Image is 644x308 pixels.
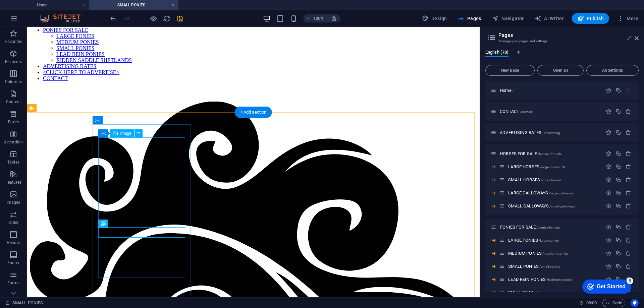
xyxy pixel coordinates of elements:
[458,15,481,22] span: Pages
[6,99,21,105] p: Content
[626,190,631,196] div: Remove
[541,178,561,182] span: /small-horses
[606,130,611,135] div: Settings
[508,251,568,256] span: Click to open page
[615,164,621,170] div: Duplicate
[498,88,602,93] div: Home/
[606,224,611,230] div: Settings
[615,237,621,243] div: Duplicate
[485,50,639,62] div: Language Tabs
[606,190,611,196] div: Settings
[498,130,602,135] div: ADVERTISING RATES/advertising
[7,260,19,265] p: Footer
[498,32,639,38] h2: Pages
[615,130,621,135] div: Duplicate
[617,15,638,22] span: More
[606,203,611,209] div: Settings
[626,263,631,269] div: Remove
[591,300,592,305] span: :
[549,191,574,195] span: /large-galloways
[89,1,178,9] h4: SMALL PONIES
[626,87,631,93] div: The startpage cannot be deleted
[626,203,631,209] div: Remove
[498,109,602,114] div: CONTACT/contact
[606,250,611,256] div: Settings
[488,68,532,72] span: New page
[498,38,625,44] h3: Manage your pages and settings
[589,68,636,72] span: All Settings
[506,165,602,169] div: LARGE HORSES/large-horses-78
[538,152,561,156] span: /horses-for-sale
[606,177,611,183] div: Settings
[606,237,611,243] div: Settings
[331,15,337,21] i: On resize automatically adjust zoom level to fit chosen device.
[606,151,611,157] div: Settings
[577,15,604,22] span: Publish
[500,130,560,135] span: Click to open page
[506,238,602,242] div: LARGE PONIES/large-ponies
[506,264,602,268] div: SMALL PONIES/small-ponies
[506,178,602,182] div: SMALL HORSES/small-horses
[532,13,567,24] button: AI Writer
[7,200,20,205] p: Images
[498,151,602,156] div: HORSES FOR SALE/horses-for-sale
[534,291,550,295] span: /shetlands
[508,177,561,182] span: Click to open page
[506,204,602,208] div: SMALL GALLOWAYS/small-galloways
[606,109,611,114] div: Settings
[50,1,56,8] div: 5
[615,177,621,183] div: Duplicate
[422,15,447,22] span: Design
[120,131,131,135] span: Image
[500,109,533,114] span: Click to open page
[500,225,560,230] span: Click to open page
[492,15,524,22] span: Navigator
[540,68,581,72] span: Open all
[4,139,23,145] p: Accordion
[549,204,575,208] span: /small-galloways
[540,165,565,169] span: /large-horses-78
[579,299,597,307] h6: Session time
[508,203,575,208] span: Click to open page
[615,190,621,196] div: Duplicate
[539,239,559,242] span: /large-ponies
[163,14,171,22] button: reload
[235,107,272,118] div: + Add section
[508,238,558,243] span: Click to open page
[542,131,560,135] span: /advertising
[8,220,19,225] p: Slider
[615,109,621,114] div: Duplicate
[109,15,117,22] i: Undo: Duplicate elements (Ctrl+Z)
[615,224,621,230] div: Duplicate
[485,48,508,58] span: English (78)
[506,290,602,295] div: SHETLANDS/shetlands
[508,190,574,195] span: Click to open page
[535,15,564,22] span: AI Writer
[39,14,89,22] img: Editor Logo
[5,299,43,307] a: Click to cancel selection. Double-click to open Pages
[542,252,568,255] span: /medium-ponies
[498,225,602,229] div: PONIES FOR SALE/ponies-for-sale
[485,65,535,76] button: New page
[455,13,484,24] button: Pages
[5,39,22,44] p: Favorites
[508,264,560,269] span: Click to open page
[508,277,572,282] span: Click to open page
[520,110,533,114] span: /contact
[109,14,117,22] button: undo
[615,203,621,209] div: Duplicate
[626,250,631,256] div: Remove
[506,277,602,282] div: LEAD REIN PONIES/lead-rein-ponies
[419,13,450,24] div: Design (Ctrl+Alt+Y)
[626,224,631,230] div: Remove
[626,130,631,135] div: Remove
[176,15,184,22] i: Save (Ctrl+S)
[614,13,641,24] button: More
[631,299,639,307] button: Usercentrics
[615,250,621,256] div: Duplicate
[626,164,631,170] div: Remove
[5,3,54,17] div: Get Started 5 items remaining, 0% complete
[626,237,631,243] div: Remove
[176,14,184,22] button: save
[606,87,611,93] div: Settings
